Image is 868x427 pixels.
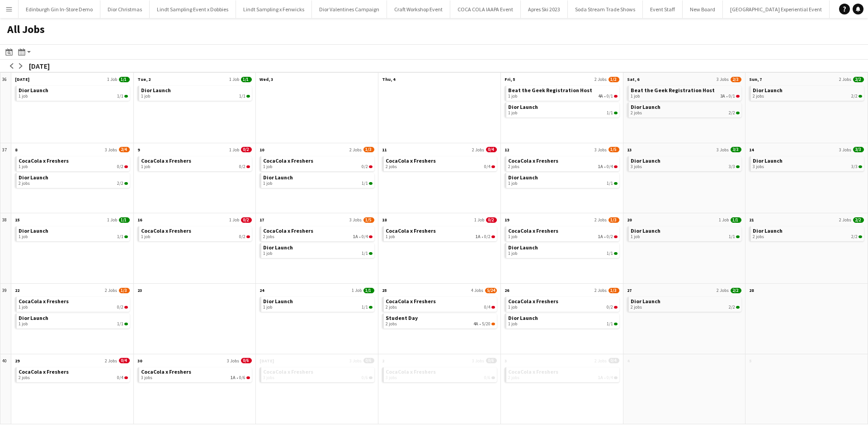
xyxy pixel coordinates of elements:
span: Dior Launch [753,227,783,234]
span: CocaCola x Freshers [508,368,558,375]
a: CocaCola x Freshers1 job0/2 [19,297,128,310]
span: 0/2 [607,305,613,310]
span: 0/4 [607,164,613,169]
span: 1/1 [124,235,128,238]
span: 2 Jobs [472,147,484,153]
span: 1/1 [369,252,373,255]
span: 3 Jobs [717,147,729,153]
a: CocaCola x Freshers1 job0/2 [263,156,373,169]
span: 0/2 [246,165,250,168]
button: Event Staff [643,0,683,18]
span: 2 jobs [386,305,397,310]
span: 3 Jobs [105,147,117,153]
span: CocaCola x Freshers [386,298,436,305]
span: CocaCola x Freshers [19,368,69,375]
span: CocaCola x Freshers [263,227,313,234]
div: • [141,375,250,380]
span: 17 [259,217,264,223]
span: 1 Job [352,287,362,293]
div: • [508,375,618,380]
a: Dior Launch1 job1/1 [263,243,373,256]
span: 3A [720,94,725,99]
span: 2 jobs [19,181,30,186]
span: 1 job [508,94,517,99]
span: 0/2 [241,147,252,152]
span: Dior Launch [508,314,538,321]
span: 3/3 [859,165,862,168]
span: 2 Jobs [594,217,607,223]
span: 3/3 [729,164,735,169]
span: 2 Jobs [594,287,607,293]
span: 1/3 [119,288,130,293]
button: Dior Valentines Campaign [312,0,387,18]
a: Dior Launch2 jobs2/2 [753,86,862,99]
span: 1/1 [117,321,123,327]
span: Dior Launch [753,87,783,94]
span: Dior Launch [631,227,660,234]
span: 26 [505,287,509,293]
span: 1 job [508,181,517,186]
span: 1/1 [363,288,374,293]
span: 3 jobs [141,375,152,380]
span: 2/2 [736,306,740,309]
a: CocaCola x Freshers2 jobs0/4 [19,367,128,380]
span: CocaCola x Freshers [508,298,558,305]
span: 27 [627,287,632,293]
span: 1 job [19,305,28,310]
span: 1 job [19,164,28,169]
span: 0/2 [241,217,252,223]
div: • [508,94,618,99]
span: 24 [259,287,264,293]
span: 1 job [19,234,28,239]
span: Dior Launch [19,174,48,181]
a: Dior Launch1 job1/1 [141,86,250,99]
span: 0/2 [239,234,245,239]
a: CocaCola x Freshers2 jobs1A•0/4 [508,156,618,169]
span: 1/1 [731,217,741,223]
span: CocaCola x Freshers [386,157,436,164]
span: 2 jobs [753,94,764,99]
a: CocaCola x Freshers3 jobs0/6 [386,367,495,380]
span: 0/2 [124,165,128,168]
span: 2 Jobs [717,287,729,293]
span: Fri, 5 [505,76,515,82]
span: 1 job [19,94,28,99]
span: 3 Jobs [349,217,362,223]
span: 2/2 [853,77,864,82]
span: 20 [627,217,632,223]
span: 1 job [141,164,150,169]
span: Sun, 7 [749,76,762,82]
span: 3 jobs [631,164,642,169]
span: 0/1 [729,94,735,99]
span: 19 [505,217,509,223]
span: 1 Job [719,217,729,223]
span: 11 [382,147,387,153]
span: 1/1 [241,77,252,82]
button: Craft Workshop Event [387,0,450,18]
span: Sat, 6 [627,76,639,82]
span: 1A [598,234,603,239]
span: 2/2 [729,110,735,116]
span: 2 jobs [631,305,642,310]
span: 5/20 [482,321,491,327]
span: 1/1 [729,234,735,239]
span: 1/1 [736,235,740,238]
span: 4A [473,321,478,327]
span: CocaCola x Freshers [141,368,191,375]
span: 1/1 [614,252,618,255]
span: 2/2 [851,234,858,239]
div: • [263,234,373,239]
span: 1/1 [362,305,368,310]
a: CocaCola x Freshers2 jobs0/4 [386,156,495,169]
button: COCA COLA IAAPA Event [450,0,521,18]
a: Dior Launch3 jobs3/3 [631,156,740,169]
span: [DATE] [15,76,29,82]
span: 1/1 [614,112,618,114]
a: Dior Launch2 jobs2/2 [753,226,862,239]
span: 2 jobs [631,110,642,116]
span: 1 job [508,251,517,256]
span: 1/1 [119,77,130,82]
span: 3/3 [853,147,864,152]
span: 21 [749,217,754,223]
span: Tue, 2 [137,76,151,82]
